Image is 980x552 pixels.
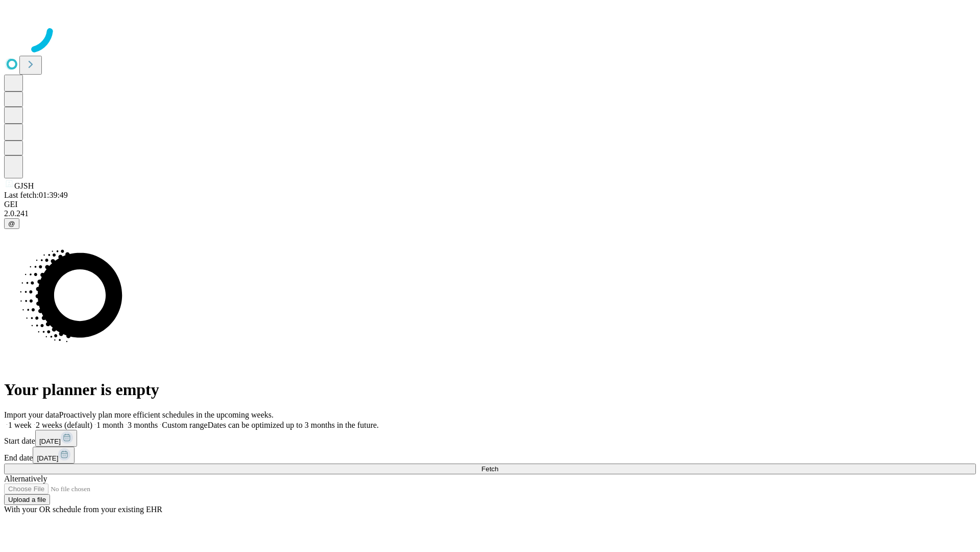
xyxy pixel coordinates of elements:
[4,505,162,514] span: With your OR schedule from your existing EHR
[208,421,379,429] span: Dates can be optimized up to 3 months in the future.
[59,410,274,419] span: Proactively plan more efficient schedules in the upcoming weeks.
[36,421,92,429] span: 2 weeks (default)
[4,200,976,209] div: GEI
[4,447,976,464] div: End date
[39,438,61,445] span: [DATE]
[4,380,976,399] h1: Your planner is empty
[481,465,498,473] span: Fetch
[35,430,77,447] button: [DATE]
[162,421,207,429] span: Custom range
[33,447,75,464] button: [DATE]
[37,454,58,462] span: [DATE]
[4,218,19,229] button: @
[96,421,124,429] span: 1 month
[4,191,68,199] span: Last fetch: 01:39:49
[128,421,158,429] span: 3 months
[4,410,59,419] span: Import your data
[14,181,34,190] span: GJSH
[8,220,15,227] span: @
[4,474,47,483] span: Alternatively
[4,430,976,447] div: Start date
[4,209,976,218] div: 2.0.241
[8,421,32,429] span: 1 week
[4,494,50,505] button: Upload a file
[4,464,976,474] button: Fetch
